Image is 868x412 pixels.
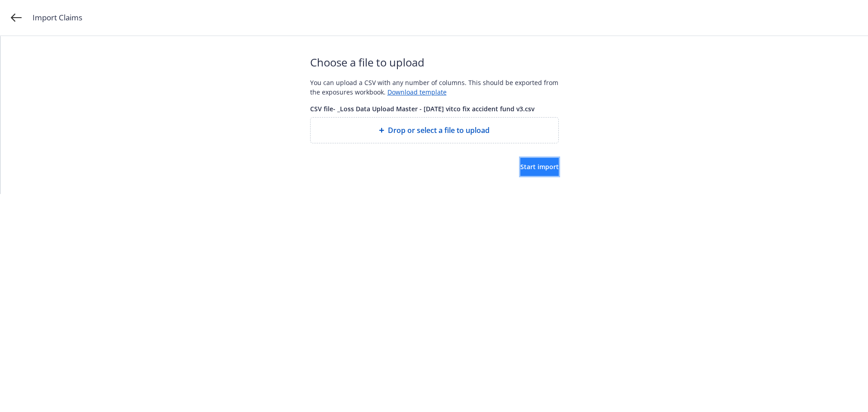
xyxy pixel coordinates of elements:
div: Drop or select a file to upload [310,117,559,143]
span: Drop or select a file to upload [388,125,490,136]
span: Import Claims [33,12,82,24]
span: CSV file - _Loss Data Upload Master - [DATE] vitco fix accident fund v3.csv [310,104,559,114]
button: Start import [520,158,559,176]
div: You can upload a CSV with any number of columns. This should be exported from the exposures workb... [310,78,559,97]
span: Start import [520,162,559,171]
a: Download template [387,88,447,96]
span: Choose a file to upload [310,54,559,71]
